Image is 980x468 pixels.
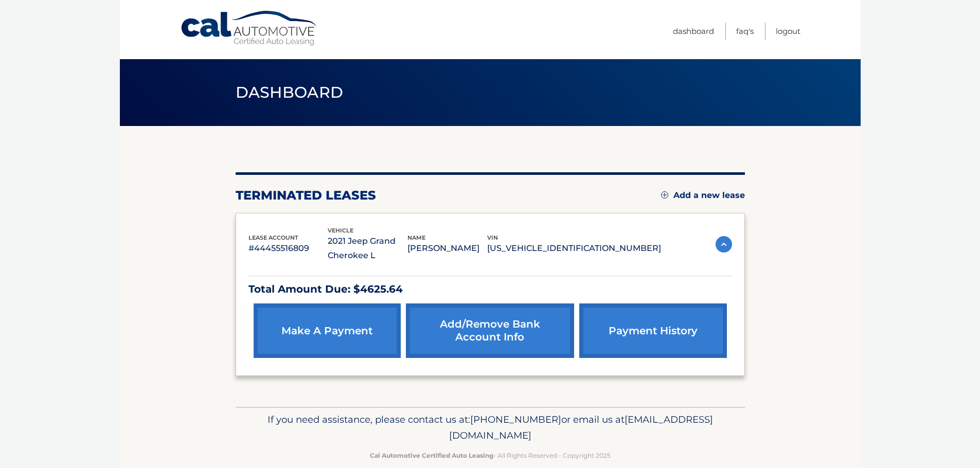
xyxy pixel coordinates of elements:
[248,234,298,241] span: lease account
[328,227,353,234] span: vehicle
[407,241,487,256] p: [PERSON_NAME]
[254,303,401,358] a: make a payment
[776,23,800,40] a: Logout
[661,191,668,199] img: add.svg
[487,234,498,241] span: vin
[236,188,376,203] h2: terminated leases
[579,303,726,358] a: payment history
[661,190,745,201] a: Add a new lease
[242,450,738,461] p: - All Rights Reserved - Copyright 2025
[736,23,754,40] a: FAQ's
[236,83,344,102] span: Dashboard
[716,236,732,253] img: accordion-active.svg
[370,452,493,459] strong: Cal Automotive Certified Auto Leasing
[406,303,574,358] a: Add/Remove bank account info
[180,10,319,47] a: Cal Automotive
[407,234,425,241] span: name
[470,413,561,425] span: [PHONE_NUMBER]
[328,234,407,263] p: 2021 Jeep Grand Cherokee L
[673,23,714,40] a: Dashboard
[248,241,328,256] p: #44455516809
[487,241,661,256] p: [US_VEHICLE_IDENTIFICATION_NUMBER]
[248,280,732,298] p: Total Amount Due: $4625.64
[242,411,738,444] p: If you need assistance, please contact us at: or email us at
